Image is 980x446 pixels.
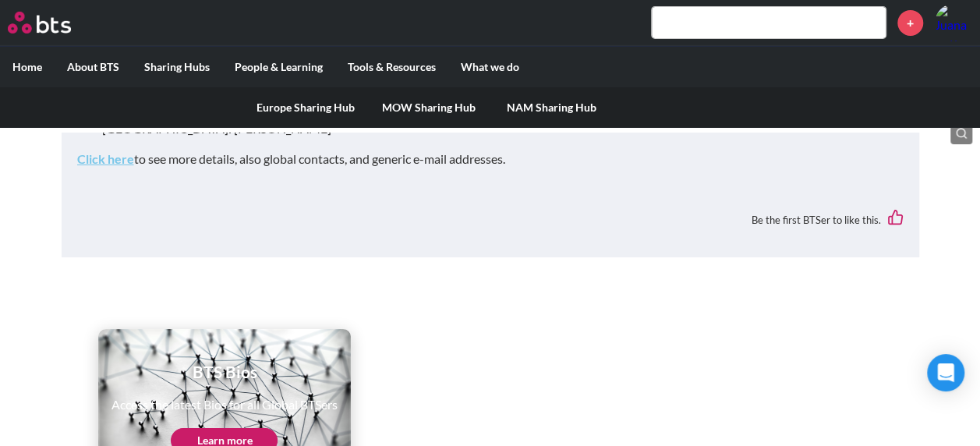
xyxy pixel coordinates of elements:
a: Profile [935,4,972,41]
p: to see more details, also global contacts, and generic e-mail addresses. [77,150,904,168]
div: Be the first BTSer to like this. [77,198,904,241]
p: Access the latest Bios for all Global BTSers [111,396,338,413]
a: + [897,10,923,36]
label: Sharing Hubs [132,47,222,87]
a: Go home [8,12,100,34]
label: About BTS [55,47,132,87]
div: Open Intercom Messenger [927,354,964,391]
a: Click here [77,151,134,166]
label: What we do [448,47,532,87]
img: BTS Logo [8,12,71,34]
label: People & Learning [222,47,335,87]
label: Tools & Resources [335,47,448,87]
h1: BTS Bios [111,360,338,383]
img: Juana Navarro [935,4,972,41]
